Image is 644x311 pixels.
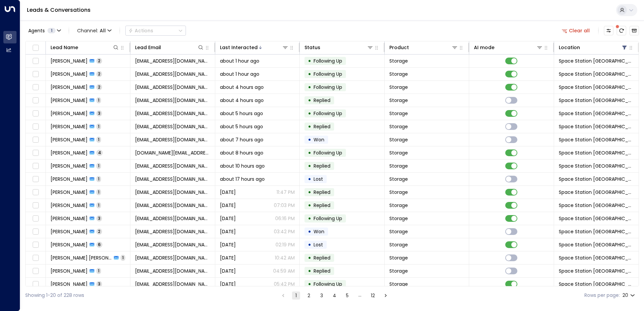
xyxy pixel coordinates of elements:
[559,71,634,77] span: Space Station Doncaster
[474,43,543,51] div: AI mode
[220,268,236,274] span: Yesterday
[389,43,409,51] div: Product
[220,136,263,143] span: about 7 hours ago
[220,241,236,248] span: Yesterday
[220,189,236,196] span: Yesterday
[96,176,101,182] span: 1
[314,163,330,169] span: Replied
[135,43,161,51] div: Lead Email
[389,228,408,235] span: Storage
[559,43,628,51] div: Location
[314,241,323,248] span: Lost
[559,189,634,196] span: Space Station Doncaster
[135,84,210,91] span: info@barbq.co.uk
[31,70,40,78] span: Toggle select row
[389,254,408,261] span: Storage
[314,281,342,287] span: Following Up
[220,97,264,104] span: about 4 hours ago
[220,202,236,209] span: Yesterday
[308,55,311,67] div: •
[31,83,40,92] span: Toggle select row
[308,200,311,211] div: •
[389,241,408,248] span: Storage
[308,226,311,237] div: •
[135,189,210,196] span: carllewis0906@gmail.com
[135,215,210,222] span: Marley8512025@outlook.com
[314,215,342,222] span: Following Up
[135,97,210,104] span: sophiespink95@hotmail.com
[135,136,210,143] span: hannah16barber@hotmail.co.uk
[308,173,311,185] div: •
[559,136,634,143] span: Space Station Doncaster
[51,84,88,91] span: Rik Bart
[51,43,78,51] div: Lead Name
[31,109,40,118] span: Toggle select row
[51,281,88,287] span: Aishwarya Joshi
[51,149,88,156] span: Nidhitha Prabhu
[559,26,593,35] button: Clear all
[220,58,259,64] span: about 1 hour ago
[389,97,408,104] span: Storage
[314,97,330,104] span: Replied
[559,268,634,274] span: Space Station Doncaster
[559,241,634,248] span: Space Station Doncaster
[135,254,210,261] span: Annabella1000@hotmail.com
[389,149,408,156] span: Storage
[559,254,634,261] span: Space Station Doncaster
[220,71,259,77] span: about 1 hour ago
[617,26,626,35] span: There are new threads available. Refresh the grid to view the latest updates.
[31,228,40,236] span: Toggle select row
[220,43,258,51] div: Last Interacted
[559,123,634,130] span: Space Station Doncaster
[314,110,342,117] span: Following Up
[135,71,210,77] span: perry_mcshane@hotmail.co.uk
[314,268,330,274] span: Replied
[389,123,408,130] span: Storage
[305,291,313,300] button: Go to page 2
[559,149,634,156] span: Space Station Doncaster
[308,121,311,132] div: •
[630,26,639,35] button: Archived Leads
[51,43,119,51] div: Lead Name
[31,162,40,170] span: Toggle select row
[96,202,101,208] span: 1
[51,58,88,64] span: Tia Wilkins
[314,176,323,182] span: Lost
[125,26,186,36] div: Button group with a nested menu
[308,68,311,80] div: •
[51,215,88,222] span: Rebecca Grange
[96,189,101,195] span: 1
[135,228,210,235] span: woodsforthetrees@gmail.com
[220,281,236,287] span: Aug 13, 2025
[389,281,408,287] span: Storage
[389,136,408,143] span: Storage
[31,214,40,223] span: Toggle select row
[96,137,101,142] span: 1
[308,81,311,93] div: •
[604,26,613,35] button: Customize
[308,186,311,198] div: •
[220,110,263,117] span: about 5 hours ago
[96,110,102,116] span: 3
[96,84,102,90] span: 2
[51,241,88,248] span: Drew Westcott
[51,123,88,130] span: Charlotte Roberts
[389,176,408,182] span: Storage
[559,215,634,222] span: Space Station Doncaster
[51,189,88,196] span: Carl Lewis
[308,252,311,264] div: •
[314,202,330,209] span: Replied
[96,242,102,247] span: 6
[51,176,88,182] span: Jordan Thomas
[314,149,342,156] span: Following Up
[96,124,101,129] span: 1
[382,291,390,300] button: Go to next page
[308,160,311,172] div: •
[292,291,300,300] button: page 1
[25,26,63,35] button: Agents1
[135,43,204,51] div: Lead Email
[31,136,40,144] span: Toggle select row
[31,123,40,131] span: Toggle select row
[584,292,620,299] label: Rows per page:
[220,149,263,156] span: about 8 hours ago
